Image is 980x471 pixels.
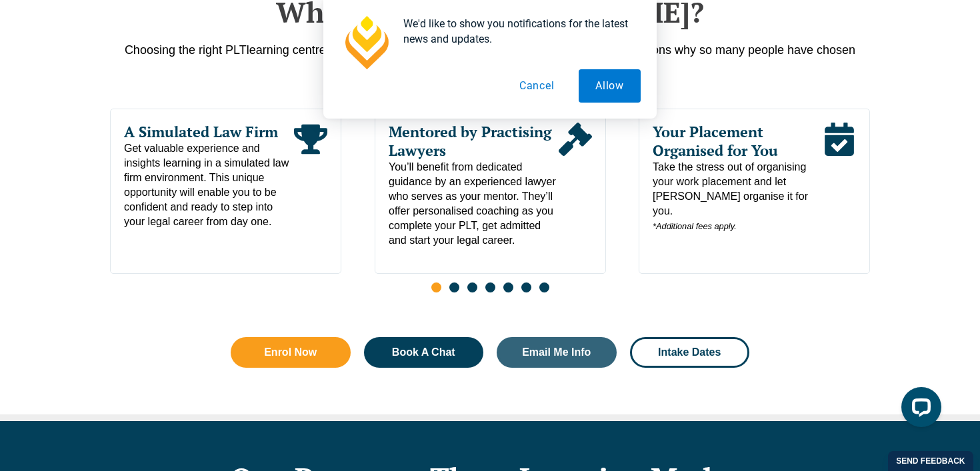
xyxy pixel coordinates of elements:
span: Mentored by Practising Lawyers [389,123,559,160]
a: Book A Chat [364,337,484,368]
span: Go to slide 1 [431,282,441,292]
div: Read More [294,123,327,229]
span: Get valuable experience and insights learning in a simulated law firm environment. This unique op... [124,141,294,229]
span: Go to slide 7 [539,282,549,292]
div: 3 / 7 [639,109,870,274]
div: 1 / 7 [110,109,341,274]
span: Intake Dates [658,347,721,358]
span: Enrol Now [264,347,317,358]
span: Your Placement Organised for You [653,123,823,160]
a: Intake Dates [630,337,750,368]
div: 2 / 7 [375,109,606,274]
span: Take the stress out of organising your work placement and let [PERSON_NAME] organise it for you. [653,160,823,234]
span: Go to slide 2 [449,282,459,292]
div: We'd like to show you notifications for the latest news and updates. [393,16,641,47]
span: Go to slide 3 [467,282,477,292]
span: A Simulated Law Firm [124,123,294,141]
div: Slides [110,109,870,300]
div: Read More [558,123,591,248]
span: Email Me Info [522,347,591,358]
button: Cancel [503,69,571,103]
span: Go to slide 4 [485,282,495,292]
img: notification icon [339,16,393,69]
span: Book A Chat [392,347,455,358]
a: Email Me Info [497,337,617,368]
iframe: LiveChat chat widget [891,382,947,438]
span: Go to slide 5 [503,282,513,292]
span: You’ll benefit from dedicated guidance by an experienced lawyer who serves as your mentor. They’l... [389,160,559,248]
span: Go to slide 6 [521,282,531,292]
em: *Additional fees apply. [653,221,737,231]
div: Read More [823,123,856,234]
a: Enrol Now [231,337,351,368]
button: Allow [579,69,641,103]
